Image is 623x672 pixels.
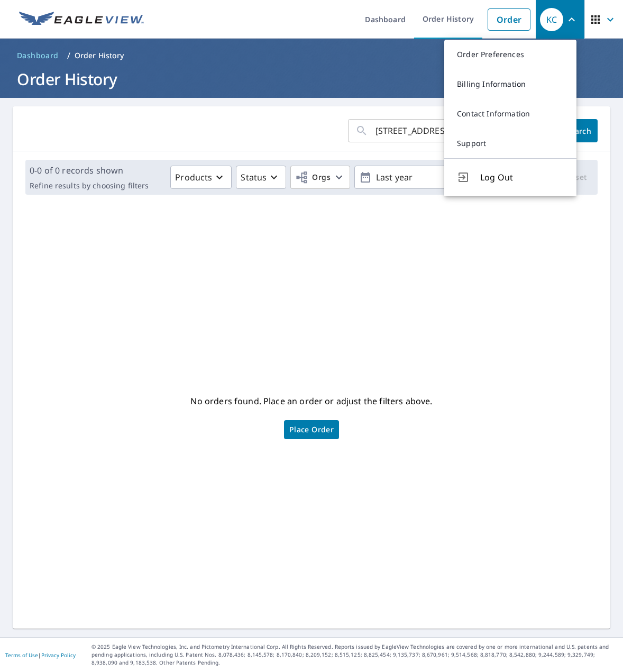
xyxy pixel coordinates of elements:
span: Orgs [295,171,331,184]
span: Place Order [289,427,334,432]
div: KC [540,8,563,31]
button: Products [170,166,232,189]
li: / [67,49,70,62]
a: Order Preferences [444,40,576,69]
img: EV Logo [19,12,144,28]
span: Dashboard [17,50,59,61]
p: | [5,652,76,658]
span: Search [568,126,589,136]
h1: Order History [13,68,610,90]
button: Log Out [444,158,576,196]
p: No orders found. Place an order or adjust the filters above. [190,393,432,410]
p: Products [175,171,212,184]
nav: breadcrumb [13,47,610,64]
p: Status [241,171,267,184]
a: Order [488,8,530,31]
p: © 2025 Eagle View Technologies, Inc. and Pictometry International Corp. All Rights Reserved. Repo... [91,643,618,667]
a: Privacy Policy [41,651,76,659]
a: Support [444,129,576,158]
p: 0-0 of 0 records shown [30,164,149,177]
button: Orgs [290,166,350,189]
a: Place Order [284,420,339,439]
p: Refine results by choosing filters [30,181,149,190]
p: Last year [372,168,496,187]
a: Billing Information [444,69,576,99]
span: Log Out [480,171,564,184]
button: Status [236,166,286,189]
input: Address, Report #, Claim ID, etc. [375,116,531,146]
a: Contact Information [444,99,576,129]
p: Order History [75,50,124,61]
button: Last year [354,166,513,189]
button: Search [560,119,598,142]
a: Terms of Use [5,651,38,659]
a: Dashboard [13,47,63,64]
